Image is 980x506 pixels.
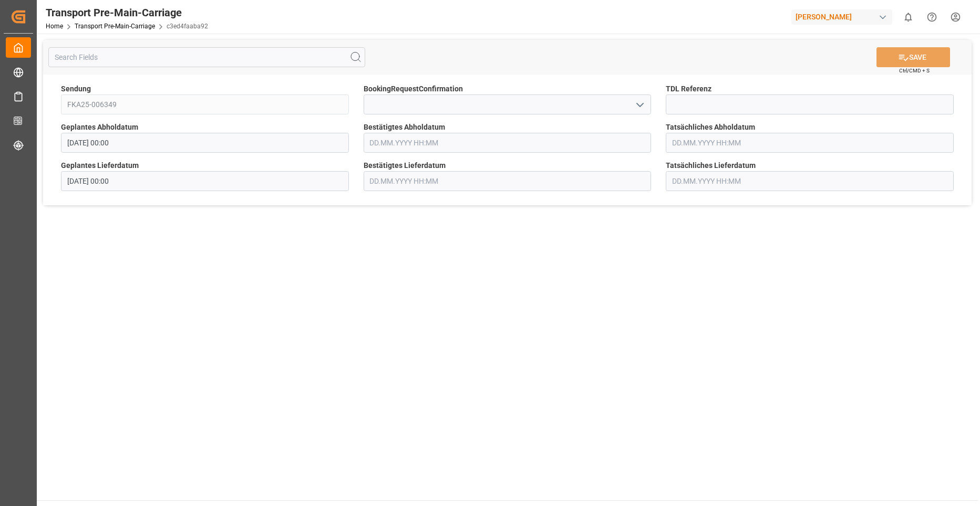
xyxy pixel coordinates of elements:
[61,171,349,191] input: DD.MM.YYYY HH:MM
[899,67,930,75] span: Ctrl/CMD + S
[666,83,711,94] span: TDL Referenz
[46,5,208,20] div: Transport Pre-Main-Carriage
[364,171,652,191] input: DD.MM.YYYY HH:MM
[920,5,944,29] button: Help Center
[61,160,139,171] span: Geplantes Lieferdatum
[876,47,950,67] button: SAVE
[632,97,647,113] button: open menu
[666,122,755,133] span: Tatsächliches Abholdatum
[364,133,652,153] input: DD.MM.YYYY HH:MM
[61,83,91,94] span: Sendung
[791,7,896,27] button: [PERSON_NAME]
[364,83,463,94] span: BookingRequestConfirmation
[364,122,445,133] span: Bestätigtes Abholdatum
[48,47,365,67] input: Search Fields
[46,23,63,30] a: Home
[666,171,954,191] input: DD.MM.YYYY HH:MM
[364,160,446,171] span: Bestätigtes Lieferdatum
[666,133,954,153] input: DD.MM.YYYY HH:MM
[61,133,349,153] input: DD.MM.YYYY HH:MM
[75,23,155,30] a: Transport Pre-Main-Carriage
[666,160,756,171] span: Tatsächliches Lieferdatum
[791,9,892,25] div: [PERSON_NAME]
[61,122,138,133] span: Geplantes Abholdatum
[896,5,920,29] button: show 0 new notifications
